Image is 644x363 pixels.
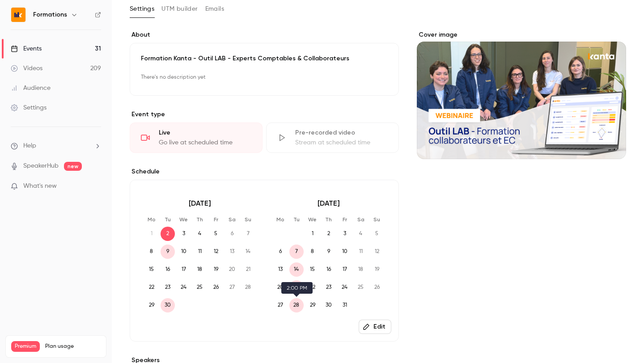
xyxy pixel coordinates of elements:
label: Cover image [417,30,626,39]
div: Audience [11,84,51,93]
div: Live [159,128,251,137]
p: Tu [289,216,304,223]
span: 10 [338,245,352,259]
p: There's no description yet [141,70,388,84]
span: 14 [289,262,304,277]
span: 16 [322,262,336,277]
span: 26 [370,280,384,295]
p: Th [193,216,207,223]
span: 23 [161,280,175,295]
span: 6 [225,227,239,241]
p: We [305,216,320,223]
span: 16 [161,262,175,277]
span: 21 [241,262,255,277]
span: 9 [161,245,175,259]
span: 10 [177,245,191,259]
span: 18 [354,262,368,277]
span: 21 [289,280,304,295]
span: 30 [322,298,336,312]
img: Formations [11,8,25,22]
span: What's new [23,181,57,191]
span: 31 [338,298,352,312]
p: Su [370,216,384,223]
span: 5 [209,227,223,241]
p: Sa [225,216,239,223]
span: 15 [144,262,159,277]
span: 19 [370,262,384,277]
p: Event type [130,110,399,119]
p: [DATE] [273,198,384,209]
div: Videos [11,64,42,73]
span: 6 [273,245,288,259]
span: 28 [241,280,255,295]
span: 23 [322,280,336,295]
p: Su [241,216,255,223]
span: 7 [289,245,304,259]
div: Pre-recorded video [295,128,388,137]
p: Fr [209,216,223,223]
h6: Formations [33,10,67,19]
div: Settings [11,103,47,112]
span: 22 [144,280,159,295]
p: Tu [161,216,175,223]
div: LiveGo live at scheduled time [130,122,263,153]
p: Th [322,216,336,223]
span: 17 [338,262,352,277]
button: UTM builder [161,2,198,16]
span: 8 [305,245,320,259]
span: 11 [193,245,207,259]
p: [DATE] [144,198,255,209]
span: 5 [370,227,384,241]
span: new [64,162,82,171]
span: 27 [273,298,288,312]
span: 7 [241,227,255,241]
span: 29 [144,298,159,312]
span: 18 [193,262,207,277]
span: 3 [338,227,352,241]
section: Cover image [417,30,626,159]
span: 24 [177,280,191,295]
span: 24 [338,280,352,295]
span: 29 [305,298,320,312]
span: 22 [305,280,320,295]
div: Go live at scheduled time [159,138,251,147]
li: help-dropdown-opener [11,141,101,151]
span: 27 [225,280,239,295]
p: Fr [338,216,352,223]
label: About [130,30,399,39]
span: 28 [289,298,304,312]
span: 2 [322,227,336,241]
span: 19 [209,262,223,277]
button: Settings [130,2,154,16]
p: Schedule [130,167,399,176]
span: 12 [370,245,384,259]
p: Sa [354,216,368,223]
div: Stream at scheduled time [295,138,388,147]
span: 15 [305,262,320,277]
span: Help [23,141,36,151]
span: 4 [193,227,207,241]
span: 26 [209,280,223,295]
span: 30 [161,298,175,312]
span: 2 [161,227,175,241]
span: 12 [209,245,223,259]
a: SpeakerHub [23,161,59,171]
div: Events [11,44,42,53]
span: 13 [273,262,288,277]
span: 25 [354,280,368,295]
span: 8 [144,245,159,259]
button: Edit [359,320,391,334]
span: 14 [241,245,255,259]
p: Mo [273,216,288,223]
p: Formation Kanta - Outil LAB - Experts Comptables & Collaborateurs [141,54,388,63]
span: 1 [144,227,159,241]
iframe: Noticeable Trigger [90,182,101,190]
p: We [177,216,191,223]
span: 11 [354,245,368,259]
span: Premium [11,341,40,352]
span: 25 [193,280,207,295]
div: Pre-recorded videoStream at scheduled time [266,122,399,153]
span: 9 [322,245,336,259]
span: 3 [177,227,191,241]
span: 17 [177,262,191,277]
